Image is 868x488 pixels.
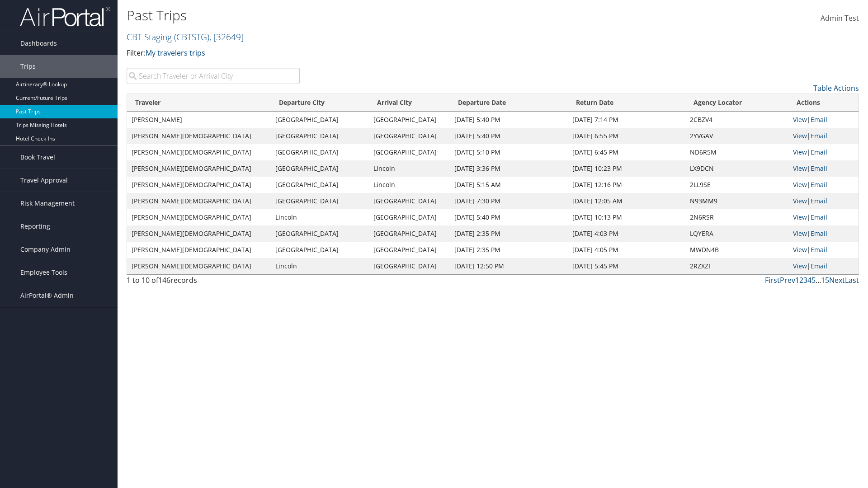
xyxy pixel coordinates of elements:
span: AirPortal® Admin [20,284,74,307]
td: 2N6RSR [685,209,788,225]
td: [PERSON_NAME][DEMOGRAPHIC_DATA] [127,258,271,274]
div: 1 to 10 of records [127,275,300,290]
td: [PERSON_NAME] [127,112,271,128]
td: Lincoln [369,177,450,193]
span: Trips [20,55,36,78]
h1: Past Trips [127,6,615,25]
span: … [816,275,821,285]
td: [GEOGRAPHIC_DATA] [369,242,450,258]
td: | [788,144,859,160]
td: [GEOGRAPHIC_DATA] [271,144,369,160]
td: | [788,128,859,144]
td: [GEOGRAPHIC_DATA] [369,128,450,144]
td: | [788,177,859,193]
td: [DATE] 7:30 PM [450,193,568,209]
a: View [793,229,807,238]
a: View [793,131,807,140]
td: [DATE] 2:35 PM [450,225,568,242]
a: Table Actions [813,83,859,93]
a: View [793,213,807,221]
td: ND6R5M [685,144,788,160]
td: [GEOGRAPHIC_DATA] [271,112,369,128]
a: View [793,245,807,254]
td: [DATE] 12:16 PM [568,177,685,193]
a: View [793,180,807,189]
td: | [788,160,859,177]
td: [DATE] 10:13 PM [568,209,685,225]
td: [GEOGRAPHIC_DATA] [369,209,450,225]
td: [GEOGRAPHIC_DATA] [271,160,369,177]
td: [DATE] 5:15 AM [450,177,568,193]
td: [DATE] 5:40 PM [450,128,568,144]
a: Next [829,275,845,285]
a: Email [811,180,827,189]
img: airportal-logo.png [20,6,110,27]
td: | [788,209,859,225]
a: 3 [803,275,807,285]
a: View [793,262,807,270]
span: Risk Management [20,192,75,215]
td: [PERSON_NAME][DEMOGRAPHIC_DATA] [127,242,271,258]
td: [GEOGRAPHIC_DATA] [369,112,450,128]
th: Departure Date: activate to sort column ascending [450,94,568,112]
span: Dashboards [20,32,57,55]
span: Reporting [20,215,50,238]
td: [DATE] 6:45 PM [568,144,685,160]
th: Return Date: activate to sort column ascending [568,94,685,112]
a: 15 [821,275,829,285]
a: Last [845,275,859,285]
a: 2 [799,275,803,285]
a: View [793,197,807,205]
span: ( CBTSTG ) [174,31,209,43]
td: [DATE] 12:05 AM [568,193,685,209]
td: [GEOGRAPHIC_DATA] [369,193,450,209]
span: , [ 32649 ] [209,31,244,43]
td: N93MM9 [685,193,788,209]
td: [GEOGRAPHIC_DATA] [271,242,369,258]
td: | [788,193,859,209]
td: [PERSON_NAME][DEMOGRAPHIC_DATA] [127,193,271,209]
td: [DATE] 5:45 PM [568,258,685,274]
a: My travelers trips [146,48,205,58]
p: Filter: [127,47,615,59]
td: [GEOGRAPHIC_DATA] [369,225,450,242]
td: [GEOGRAPHIC_DATA] [271,193,369,209]
td: MWDN4B [685,242,788,258]
span: 146 [158,275,170,285]
a: First [765,275,780,285]
a: 5 [811,275,816,285]
td: [DATE] 3:36 PM [450,160,568,177]
span: Company Admin [20,238,71,261]
a: View [793,148,807,156]
td: Lincoln [369,160,450,177]
td: | [788,242,859,258]
td: | [788,112,859,128]
a: View [793,115,807,124]
a: View [793,164,807,173]
span: Travel Approval [20,169,68,192]
a: Email [811,148,827,156]
th: Traveler: activate to sort column descending [127,94,271,112]
td: [GEOGRAPHIC_DATA] [369,144,450,160]
td: 2RZXZI [685,258,788,274]
td: [PERSON_NAME][DEMOGRAPHIC_DATA] [127,160,271,177]
th: Agency Locator: activate to sort column ascending [685,94,788,112]
span: Admin Test [821,13,859,23]
td: [DATE] 2:35 PM [450,242,568,258]
td: LX9DCN [685,160,788,177]
td: [DATE] 4:03 PM [568,225,685,242]
td: [DATE] 5:40 PM [450,209,568,225]
td: 2CBZV4 [685,112,788,128]
th: Arrival City: activate to sort column ascending [369,94,450,112]
th: Actions [788,94,859,112]
input: Search Traveler or Arrival City [127,68,300,84]
a: Email [811,229,827,238]
td: 2LL9SE [685,177,788,193]
a: Email [811,245,827,254]
td: [DATE] 5:40 PM [450,112,568,128]
a: Email [811,197,827,205]
td: [DATE] 12:50 PM [450,258,568,274]
td: [DATE] 6:55 PM [568,128,685,144]
td: [PERSON_NAME][DEMOGRAPHIC_DATA] [127,144,271,160]
td: [PERSON_NAME][DEMOGRAPHIC_DATA] [127,177,271,193]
